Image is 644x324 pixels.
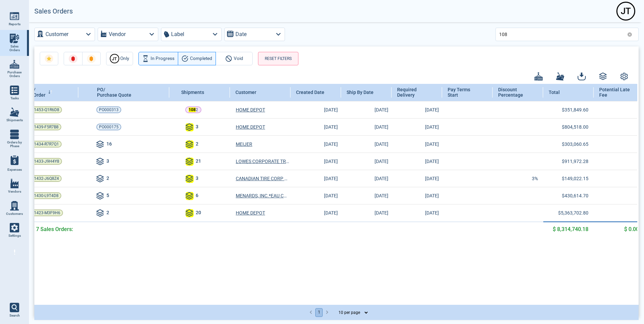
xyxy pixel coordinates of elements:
span: Completed [190,55,212,63]
span: 21 [196,158,201,166]
button: Customer [34,28,95,41]
span: $430,614.70 [562,193,588,198]
a: 1082 [185,106,201,113]
span: $303,060.65 [562,141,588,147]
span: MENARDS, INC.*EAU CLAIRE [236,192,289,199]
button: In Progress [138,52,178,65]
button: Vendor [98,28,158,41]
td: [DATE] [341,204,392,222]
span: 2 [106,175,109,183]
a: HOME DEPOT [236,209,265,216]
span: $149,022.15 [562,176,588,181]
span: ORD-01434-R7R7Q1 [23,141,59,148]
td: [DATE] [291,187,341,204]
label: Date [235,30,247,39]
span: Orders by Phase [5,140,24,148]
span: 20 [196,209,201,217]
td: 3% [493,170,543,187]
span: Shipments [6,118,23,122]
button: Void [216,52,253,65]
span: ORD-01453-Q1R6D8 [23,106,59,113]
td: [DATE] [291,204,341,222]
label: Vendor [109,30,126,39]
span: Reports [9,22,21,26]
span: $ 0.00 [624,225,639,233]
td: [DATE] [341,101,392,118]
span: Vendors [8,190,21,194]
span: 2 [196,140,198,149]
span: Settings [8,234,21,238]
label: Label [171,30,184,39]
img: menu_icon [10,34,19,43]
a: ORD-01430-L9T4D8 [20,192,61,199]
h2: Sales Orders [34,7,73,15]
span: $804,518.00 [562,124,588,130]
span: 2 [106,209,109,217]
span: Potential Late Fee [599,87,632,98]
span: Required Delivery [397,87,430,98]
div: J T [110,55,119,63]
a: PO000175 [96,124,121,130]
span: PO/ Purchase Quote [97,87,131,98]
img: menu_icon [10,201,19,210]
span: ORD-01423-M3F9H6 [23,209,60,216]
span: Only [120,55,129,63]
td: [DATE] [291,101,341,118]
span: Customers [6,212,23,216]
button: Label [161,28,222,41]
span: Total [549,90,560,95]
img: menu_icon [10,107,19,117]
span: $911,972.28 [562,159,588,164]
td: [DATE] [341,187,392,204]
a: LOWES CORPORATE TRADE PAYABLES [236,158,289,165]
button: RESET FILTERS [258,52,298,65]
mark: 108 [189,107,196,112]
td: [DATE] [392,187,442,204]
a: ORD-01433-J9H4Y8 [20,158,62,165]
span: Purchase Orders [5,70,24,78]
td: [DATE] [291,153,341,170]
span: $5,363,702.80 [558,210,588,216]
label: Customer [45,30,68,39]
button: JTOnly [106,52,133,65]
span: Sales Orders [5,44,24,52]
a: CANADIAN TIRE CORP LIMITED [236,175,289,182]
img: menu_icon [10,86,19,95]
span: Created Date [296,90,324,95]
span: Pay Terms Start [448,87,480,98]
span: 6 [196,192,198,200]
a: HOME DEPOT [236,124,265,130]
a: ORD-01432-J6Q8Z4 [20,175,62,182]
span: In Progress [151,55,174,63]
img: menu_icon [10,223,19,232]
button: page 1 [315,308,323,317]
a: HOME DEPOT [236,106,265,113]
a: MEIJER [236,141,252,148]
span: Shipments [181,90,204,95]
div: J T [617,3,634,20]
td: [DATE] [341,118,392,135]
span: Tasks [10,96,19,100]
img: menu_icon [10,11,19,21]
span: ORD-01433-J9H4Y8 [23,158,59,165]
td: [DATE] [392,204,442,222]
span: $ 8,314,740.18 [553,225,588,233]
span: ORD-01430-L9T4D8 [23,192,59,199]
a: ORD-01439-F5R7B8 [20,124,61,130]
td: [DATE] [392,135,442,153]
td: [DATE] [392,153,442,170]
td: [DATE] [392,118,442,135]
td: [DATE] [291,170,341,187]
span: Expenses [7,168,22,172]
span: ORD-01439-F5R7B8 [23,124,59,130]
td: [DATE] [291,118,341,135]
span: Customer [235,90,256,95]
span: 5 [106,192,109,200]
td: [DATE] [291,135,341,153]
a: ORD-01423-M3F9H6 [20,209,63,216]
button: Date [224,28,285,41]
span: 3 [106,158,109,166]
